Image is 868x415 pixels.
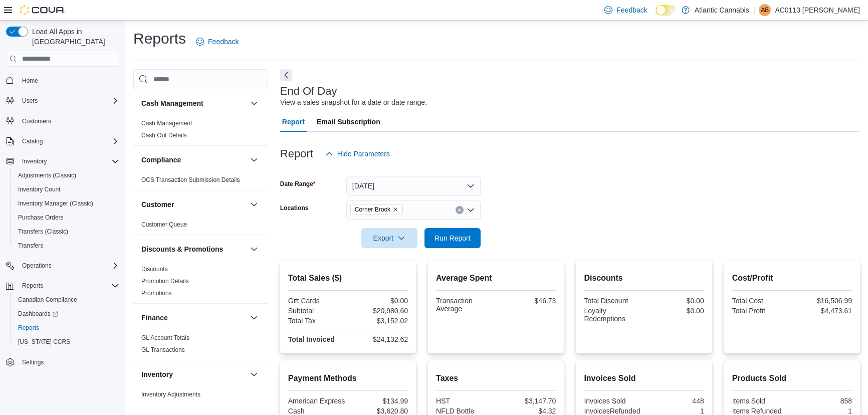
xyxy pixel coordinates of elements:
[2,73,123,87] button: Home
[350,397,408,405] div: $134.99
[248,243,260,255] button: Discounts & Promotions
[18,95,42,107] button: Users
[456,206,464,214] button: Clear input
[280,97,427,108] div: View a sales snapshot for a date or date range.
[18,115,119,127] span: Customers
[141,199,246,210] button: Customer
[584,272,704,284] h2: Discounts
[753,4,755,16] p: |
[22,282,43,290] span: Reports
[361,228,417,248] button: Export
[18,155,119,167] span: Inventory
[22,97,38,105] span: Users
[141,119,192,127] span: Cash Management
[775,4,860,16] p: AC0113 [PERSON_NAME]
[18,75,42,87] a: Home
[350,307,408,315] div: $20,980.60
[280,204,309,212] label: Locations
[584,397,642,405] div: Invoices Sold
[18,74,119,86] span: Home
[794,307,852,315] div: $4,473.61
[18,228,68,236] span: Transfers (Classic)
[18,356,119,368] span: Settings
[14,336,119,348] span: Washington CCRS
[350,204,403,215] span: Corner Brook
[280,148,313,160] h3: Report
[141,131,187,139] span: Cash Out Details
[6,69,119,395] nav: Complex example
[14,322,43,334] a: Reports
[350,335,408,343] div: $24,132.62
[18,310,58,318] span: Dashboards
[14,169,80,181] a: Adjustments (Classic)
[794,297,852,305] div: $16,506.99
[14,226,72,238] a: Transfers (Classic)
[14,240,47,252] a: Transfers
[350,407,408,415] div: $3,620.80
[288,407,346,415] div: Cash
[141,346,185,353] a: GL Transactions
[141,369,173,379] h3: Inventory
[317,112,380,132] span: Email Subscription
[2,154,123,168] button: Inventory
[10,335,123,349] button: [US_STATE] CCRS
[133,219,268,235] div: Customer
[761,4,769,16] span: AB
[732,372,852,384] h2: Products Sold
[192,32,243,52] a: Feedback
[141,313,168,323] h3: Finance
[133,117,268,145] div: Cash Management
[18,260,56,272] button: Operations
[732,407,790,415] div: Items Refunded
[141,155,246,165] button: Compliance
[14,197,97,210] a: Inventory Manager (Classic)
[695,4,749,16] p: Atlantic Cannabis
[282,112,305,132] span: Report
[14,183,119,195] span: Inventory Count
[732,307,790,315] div: Total Profit
[141,265,168,273] span: Discounts
[646,397,704,405] div: 448
[794,397,852,405] div: 858
[133,29,186,49] h1: Reports
[584,307,642,323] div: Loyalty Redemptions
[436,272,556,284] h2: Average Spent
[288,297,346,305] div: Gift Cards
[14,169,119,181] span: Adjustments (Classic)
[133,332,268,360] div: Finance
[141,290,172,297] a: Promotions
[18,356,48,368] a: Settings
[141,313,246,323] button: Finance
[14,183,65,195] a: Inventory Count
[10,293,123,307] button: Canadian Compliance
[141,176,240,184] span: OCS Transaction Submission Details
[14,294,81,306] a: Canadian Compliance
[2,279,123,293] button: Reports
[10,307,123,321] a: Dashboards
[14,212,119,224] span: Purchase Orders
[392,206,398,213] button: Remove Corner Brook from selection in this group
[18,280,47,292] button: Reports
[646,307,704,315] div: $0.00
[584,407,642,415] div: InvoicesRefunded
[14,322,119,334] span: Reports
[14,212,68,224] a: Purchase Orders
[2,134,123,148] button: Catalog
[141,390,200,398] span: Inventory Adjustments
[141,334,189,342] span: GL Account Totals
[616,5,647,15] span: Feedback
[141,120,192,127] a: Cash Management
[280,85,337,97] h3: End Of Day
[18,185,61,193] span: Inventory Count
[133,263,268,303] div: Discounts & Promotions
[759,4,771,16] div: AC0113 Baker Jory
[18,338,70,346] span: [US_STATE] CCRS
[10,196,123,211] button: Inventory Manager (Classic)
[141,244,246,254] button: Discounts & Promotions
[141,155,181,165] h3: Compliance
[133,174,268,190] div: Compliance
[355,204,390,215] span: Corner Brook
[248,312,260,324] button: Finance
[141,289,172,297] span: Promotions
[18,115,55,127] a: Customers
